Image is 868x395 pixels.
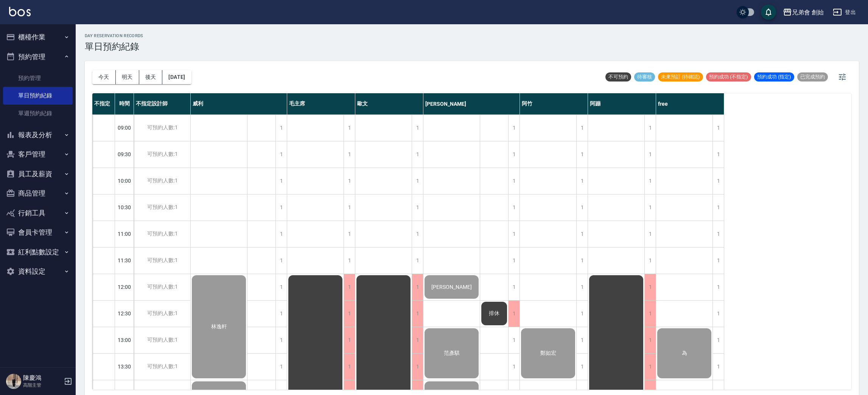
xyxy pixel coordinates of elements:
button: [DATE] [162,70,191,84]
div: 1 [644,115,656,141]
button: 登出 [830,5,859,19]
div: 1 [344,301,355,327]
button: 明天 [116,70,139,84]
div: 10:30 [115,194,134,221]
div: 1 [275,248,287,274]
button: 商品管理 [3,183,73,203]
div: 1 [644,274,656,300]
button: 員工及薪資 [3,164,73,184]
button: 預約管理 [3,47,73,67]
div: 1 [344,221,355,247]
div: 1 [412,327,423,353]
span: [PERSON_NAME] [430,284,473,290]
div: 11:00 [115,221,134,247]
div: 1 [508,115,520,141]
button: 兄弟會 創始 [780,5,827,20]
div: 1 [275,327,287,353]
div: 1 [508,141,520,168]
div: 1 [275,115,287,141]
div: 毛主席 [287,93,355,114]
div: 威利 [191,93,287,114]
div: 1 [344,327,355,353]
button: 櫃檯作業 [3,27,73,47]
div: 1 [644,354,656,380]
div: 1 [275,194,287,221]
p: 高階主管 [23,382,62,389]
div: 阿蹦 [588,93,656,114]
div: 1 [712,115,724,141]
div: 1 [576,141,588,168]
div: 可預約人數:1 [134,141,190,168]
div: 1 [412,248,423,274]
div: 1 [576,354,588,380]
div: 1 [275,354,287,380]
div: 1 [412,354,423,380]
div: 1 [508,168,520,194]
div: 1 [344,194,355,221]
h3: 單日預約紀錄 [85,41,143,52]
div: 1 [508,221,520,247]
div: 歐文 [355,93,423,114]
div: 1 [712,301,724,327]
div: 11:30 [115,247,134,274]
div: 1 [576,248,588,274]
div: 1 [508,327,520,353]
div: 可預約人數:1 [134,274,190,300]
div: 10:00 [115,168,134,194]
div: 1 [412,274,423,300]
span: 鄭如宏 [539,350,558,357]
div: 1 [508,194,520,221]
div: 1 [508,248,520,274]
div: 1 [712,354,724,380]
div: 09:30 [115,141,134,168]
button: 報表及分析 [3,125,73,145]
div: 可預約人數:1 [134,301,190,327]
div: 1 [576,115,588,141]
div: 1 [712,168,724,194]
div: 1 [412,115,423,141]
button: 行銷工具 [3,203,73,223]
div: 13:00 [115,327,134,353]
button: 後天 [139,70,163,84]
div: 1 [412,168,423,194]
div: 1 [644,248,656,274]
div: [PERSON_NAME] [423,93,520,114]
a: 單週預約紀錄 [3,105,73,122]
span: 排休 [487,310,501,317]
span: 預約成功 (不指定) [706,74,751,80]
div: 1 [344,168,355,194]
span: 不可預約 [605,74,631,80]
span: 為 [680,350,689,357]
div: 1 [412,141,423,168]
div: 09:00 [115,114,134,141]
div: 1 [576,168,588,194]
div: 1 [508,274,520,300]
div: 可預約人數:1 [134,115,190,141]
button: 客戶管理 [3,144,73,164]
button: 會員卡管理 [3,223,73,242]
div: 1 [344,354,355,380]
div: 可預約人數:1 [134,327,190,353]
div: 12:30 [115,300,134,327]
div: 1 [412,221,423,247]
div: 不指定設計師 [134,93,191,114]
div: 1 [576,221,588,247]
div: 1 [644,141,656,168]
span: 待審核 [634,74,655,80]
div: 兄弟會 創始 [792,8,824,17]
button: 資料設定 [3,262,73,281]
button: 今天 [92,70,116,84]
div: 1 [712,248,724,274]
div: 時間 [115,93,134,114]
div: 1 [344,141,355,168]
span: 范彥騏 [442,350,461,357]
div: 不指定 [92,93,115,114]
div: 1 [576,194,588,221]
div: 可預約人數:1 [134,354,190,380]
div: 1 [712,221,724,247]
div: 12:00 [115,274,134,300]
div: 1 [275,301,287,327]
div: 1 [412,194,423,221]
a: 預約管理 [3,69,73,87]
div: 阿竹 [520,93,588,114]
